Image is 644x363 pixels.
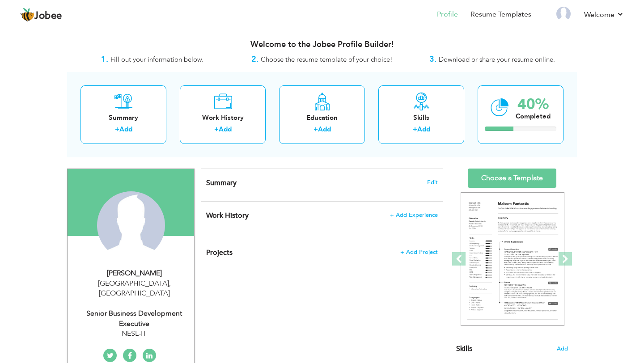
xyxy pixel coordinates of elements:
[557,345,568,353] span: Add
[88,113,159,122] div: Summary
[74,308,194,329] div: Senior Business Development Executive
[318,125,331,134] a: Add
[584,9,624,20] a: Welcome
[314,125,318,134] label: +
[251,54,258,65] strong: 2.
[214,125,219,134] label: +
[470,9,531,20] a: Resume Templates
[67,40,577,49] h3: Welcome to the Jobee Profile Builder!
[206,178,438,187] h4: Adding a summary is a quick and easy way to highlight your experience and interests.
[429,54,436,65] strong: 3.
[74,329,194,339] div: NESL-IT
[400,249,438,255] span: + Add Project
[456,344,472,354] span: Skills
[97,191,165,259] img: Ahsan ali
[556,7,571,21] img: Profile Img
[74,279,194,299] div: [GEOGRAPHIC_DATA] [GEOGRAPHIC_DATA]
[119,125,132,134] a: Add
[206,248,438,257] h4: This helps to highlight the project, tools and skills you have worked on.
[261,55,393,64] span: Choose the resume template of your choice!
[386,113,457,122] div: Skills
[439,55,555,64] span: Download or share your resume online.
[468,169,556,188] a: Choose a Template
[413,125,417,134] label: +
[516,112,551,121] div: Completed
[427,179,438,186] span: Edit
[34,11,62,21] span: Jobee
[390,212,438,218] span: + Add Experience
[187,113,258,122] div: Work History
[20,8,34,22] img: jobee.io
[206,248,233,257] span: Projects
[206,211,438,220] h4: This helps to show the companies you have worked for.
[417,125,430,134] a: Add
[516,97,551,112] div: 40%
[74,268,194,279] div: [PERSON_NAME]
[206,178,237,188] span: Summary
[437,9,458,20] a: Profile
[206,211,249,220] span: Work History
[115,125,119,134] label: +
[101,54,108,65] strong: 1.
[169,279,171,288] span: ,
[286,113,358,122] div: Education
[20,8,62,22] a: Jobee
[219,125,232,134] a: Add
[110,55,203,64] span: Fill out your information below.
